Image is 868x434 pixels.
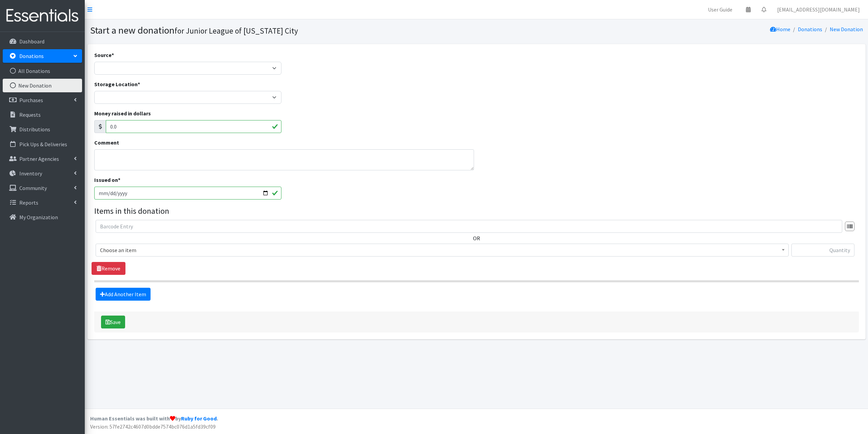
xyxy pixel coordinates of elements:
[175,26,298,36] small: for Junior League of [US_STATE] City
[770,26,790,33] a: Home
[798,26,822,33] a: Donations
[3,4,82,27] img: HumanEssentials
[19,185,47,191] p: Community
[3,122,82,136] a: Distributions
[3,108,82,121] a: Requests
[19,199,38,206] p: Reports
[19,141,67,148] p: Pick Ups & Deliveries
[703,3,738,16] a: User Guide
[3,210,82,224] a: My Organization
[3,152,82,166] a: Partner Agencies
[94,51,114,59] label: Source
[96,288,151,301] a: Add Another Item
[3,93,82,107] a: Purchases
[138,81,140,88] abbr: required
[3,64,82,78] a: All Donations
[100,245,784,255] span: Choose an item
[90,415,218,422] strong: Human Essentials was built with by .
[92,262,125,275] a: Remove
[3,181,82,195] a: Community
[830,26,863,33] a: New Donation
[3,137,82,151] a: Pick Ups & Deliveries
[473,234,480,242] label: OR
[772,3,865,16] a: [EMAIL_ADDRESS][DOMAIN_NAME]
[181,415,217,422] a: Ruby for Good
[112,52,114,58] abbr: required
[94,205,859,217] legend: Items in this donation
[118,176,120,183] abbr: required
[19,111,41,118] p: Requests
[791,244,854,257] input: Quantity
[19,214,58,221] p: My Organization
[3,49,82,63] a: Donations
[19,97,43,103] p: Purchases
[94,109,151,117] label: Money raised in dollars
[19,170,42,177] p: Inventory
[90,24,474,36] h1: Start a new donation
[3,79,82,92] a: New Donation
[3,35,82,48] a: Dashboard
[3,196,82,209] a: Reports
[90,423,216,430] span: Version: 57fe2742c4607d0bdde7574bc076d1a5fd39cf09
[19,126,50,133] p: Distributions
[94,80,140,88] label: Storage Location
[96,220,842,233] input: Barcode Entry
[19,53,44,59] p: Donations
[96,244,789,257] span: Choose an item
[94,138,119,147] label: Comment
[19,38,44,45] p: Dashboard
[19,155,59,162] p: Partner Agencies
[94,176,120,184] label: Issued on
[3,167,82,180] a: Inventory
[101,316,125,328] button: Save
